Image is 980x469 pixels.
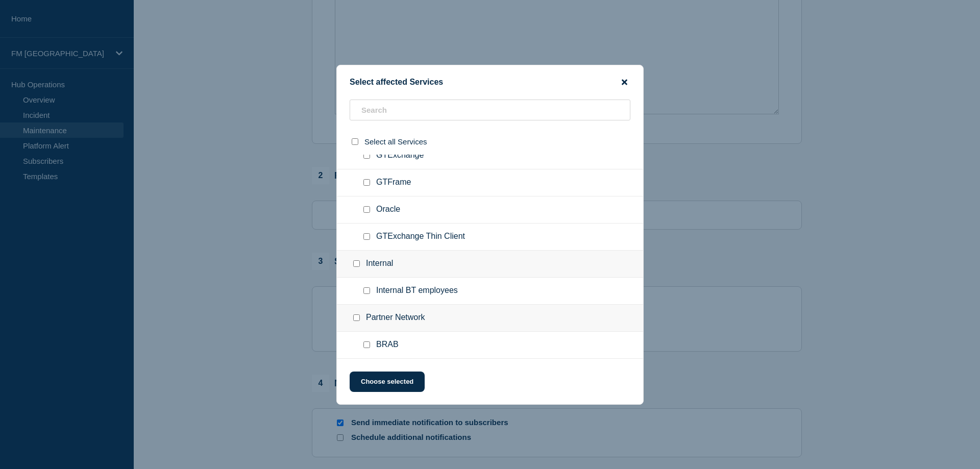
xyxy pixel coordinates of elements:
[619,78,630,87] button: close button
[337,251,643,278] div: Internal
[350,372,425,392] button: Choose selected
[353,260,360,267] input: Internal checkbox
[376,205,400,215] span: Oracle
[363,179,370,186] input: GTFrame checkbox
[352,138,358,145] input: select all checkbox
[363,341,370,348] input: BRAB checkbox
[376,151,424,161] span: GTExchange
[350,100,630,120] input: Search
[353,314,360,321] input: Partner Network checkbox
[376,178,411,188] span: GTFrame
[337,78,643,87] div: Select affected Services
[363,152,370,159] input: GTExchange checkbox
[376,340,399,350] span: BRAB
[337,305,643,332] div: Partner Network
[363,206,370,213] input: Oracle checkbox
[363,287,370,294] input: Internal BT employees checkbox
[364,137,427,146] span: Select all Services
[376,286,458,296] span: Internal BT employees
[363,233,370,240] input: GTExchange Thin Client checkbox
[376,232,465,242] span: GTExchange Thin Client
